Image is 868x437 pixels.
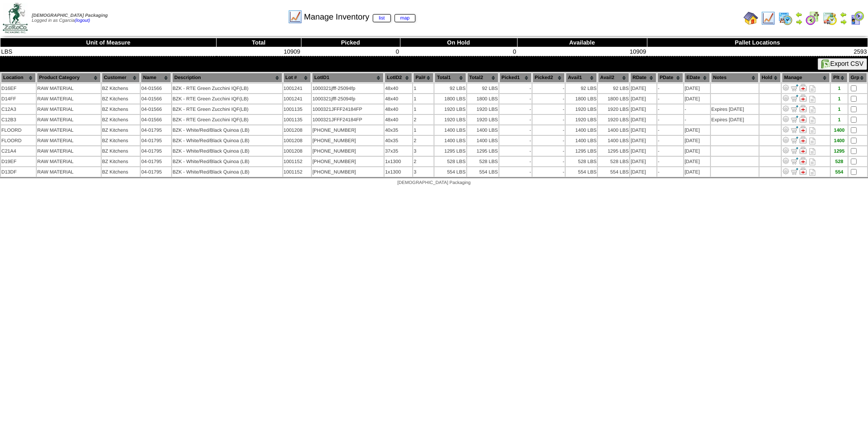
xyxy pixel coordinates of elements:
[37,104,101,114] td: RAW MATERIAL
[467,125,498,135] td: 1400 LBS
[831,73,847,83] th: Plt
[791,168,798,175] img: Move
[301,47,400,56] td: 0
[598,167,629,177] td: 554 LBS
[102,136,140,145] td: BZ Kitchens
[283,157,311,166] td: 1001152
[517,47,647,56] td: 10909
[630,94,656,104] td: [DATE]
[630,167,656,177] td: [DATE]
[533,115,565,124] td: -
[657,84,683,93] td: -
[467,157,498,166] td: 528 LBS
[782,94,789,102] img: Adjust
[657,94,683,104] td: -
[778,11,793,25] img: calendarprod.gif
[141,115,171,124] td: 04-01566
[141,104,171,114] td: 04-01566
[782,168,789,175] img: Adjust
[809,148,815,155] i: Note
[831,107,847,112] div: 1
[799,126,807,133] img: Manage Hold
[684,136,710,145] td: [DATE]
[566,136,597,145] td: 1400 LBS
[312,157,384,166] td: [PHONE_NUMBER]
[434,167,466,177] td: 554 LBS
[684,115,710,124] td: -
[467,146,498,156] td: 1295 LBS
[312,73,384,83] th: LotID1
[395,14,416,22] a: map
[657,115,683,124] td: -
[782,105,789,112] img: Adjust
[499,125,532,135] td: -
[711,104,759,114] td: Expires [DATE]
[782,157,789,164] img: Adjust
[598,146,629,156] td: 1295 LBS
[172,84,282,93] td: BZK - RTE Green Zucchini IQF(LB)
[312,94,384,104] td: 1000321jfff-25094fp
[413,84,434,93] td: 1
[761,11,775,25] img: line_graph.gif
[385,136,412,145] td: 40x35
[467,84,498,93] td: 92 LBS
[434,146,466,156] td: 1295 LBS
[1,84,36,93] td: D16EF
[1,94,36,104] td: D14FF
[848,73,867,83] th: Grp
[850,11,864,25] img: calendarcustomer.gif
[172,157,282,166] td: BZK - White/Red/Black Quinoa (LB)
[566,125,597,135] td: 1400 LBS
[533,104,565,114] td: -
[32,13,108,18] span: [DEMOGRAPHIC_DATA] Packaging
[657,73,683,83] th: PDate
[141,136,171,145] td: 04-01795
[467,167,498,177] td: 554 LBS
[598,157,629,166] td: 528 LBS
[795,18,803,25] img: arrowright.gif
[630,146,656,156] td: [DATE]
[385,167,412,177] td: 1x1300
[141,157,171,166] td: 04-01795
[533,125,565,135] td: -
[831,149,847,154] div: 1295
[467,104,498,114] td: 1920 LBS
[809,138,815,144] i: Note
[799,105,807,112] img: Manage Hold
[840,11,847,18] img: arrowleft.gif
[782,73,830,83] th: Manage
[657,104,683,114] td: -
[711,73,759,83] th: Notes
[172,73,282,83] th: Description
[533,84,565,93] td: -
[434,136,466,145] td: 1400 LBS
[141,167,171,177] td: 04-01795
[533,94,565,104] td: -
[312,125,384,135] td: [PHONE_NUMBER]
[1,104,36,114] td: C12A3
[141,73,171,83] th: Name
[385,115,412,124] td: 48x40
[791,147,798,154] img: Move
[37,73,101,83] th: Product Category
[373,14,390,22] a: list
[630,125,656,135] td: [DATE]
[566,115,597,124] td: 1920 LBS
[37,94,101,104] td: RAW MATERIAL
[831,169,847,175] div: 554
[823,11,837,25] img: calendarinout.gif
[283,136,311,145] td: 1001208
[413,125,434,135] td: 1
[0,47,217,56] td: LBS
[630,104,656,114] td: [DATE]
[37,136,101,145] td: RAW MATERIAL
[840,18,847,25] img: arrowright.gif
[799,147,807,154] img: Manage Hold
[684,157,710,166] td: [DATE]
[385,84,412,93] td: 48x40
[37,125,101,135] td: RAW MATERIAL
[831,159,847,164] div: 528
[782,115,789,123] img: Adjust
[598,84,629,93] td: 92 LBS
[791,115,798,123] img: Move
